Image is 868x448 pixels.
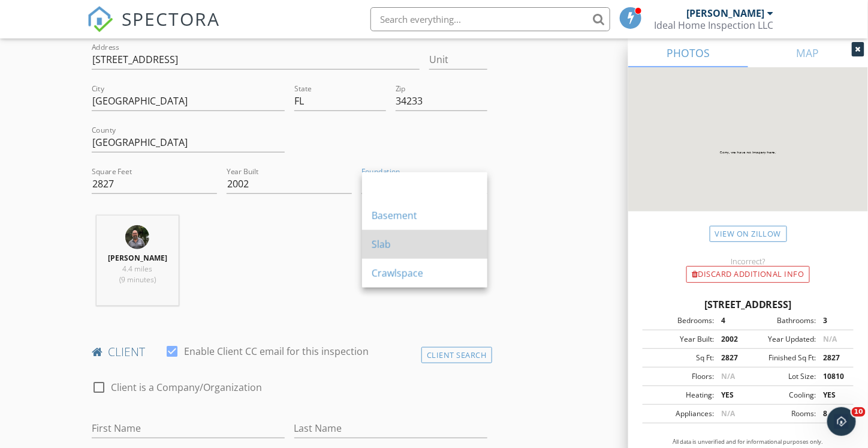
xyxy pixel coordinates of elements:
[646,353,714,363] div: Sq Ft:
[646,390,714,401] div: Heating:
[816,353,850,363] div: 2827
[370,7,610,31] input: Search everything...
[748,408,816,419] div: Rooms:
[714,353,748,363] div: 2827
[372,208,478,223] div: Basement
[122,6,220,31] span: SPECTORA
[852,407,866,417] span: 10
[710,226,787,242] a: View on Zillow
[111,381,262,393] label: Client is a Company/Organization
[119,274,156,285] span: (9 minutes)
[654,19,773,31] div: Ideal Home Inspection LLC
[125,225,149,249] img: 1d62e620be0346008dd6412bbd0e13ac.jpeg
[646,315,714,326] div: Bedrooms:
[372,266,478,280] div: Crawlspace
[816,390,850,401] div: YES
[748,334,816,345] div: Year Updated:
[646,334,714,345] div: Year Built:
[816,371,850,382] div: 10810
[108,253,167,263] strong: [PERSON_NAME]
[184,345,369,357] label: Enable Client CC email for this inspection
[686,266,810,283] div: Discard Additional info
[92,344,487,360] h4: client
[628,38,748,67] a: PHOTOS
[748,371,816,382] div: Lot Size:
[714,334,748,345] div: 2002
[748,315,816,326] div: Bathrooms:
[646,371,714,382] div: Floors:
[816,408,850,419] div: 8
[823,334,837,344] span: N/A
[372,237,478,252] div: Slab
[748,38,868,67] a: MAP
[827,407,856,436] iframe: Intercom live chat
[628,67,868,240] img: streetview
[721,371,735,381] span: N/A
[686,7,764,19] div: [PERSON_NAME]
[816,315,850,326] div: 3
[628,256,868,266] div: Incorrect?
[87,6,113,32] img: The Best Home Inspection Software - Spectora
[714,315,748,326] div: 4
[643,297,854,312] div: [STREET_ADDRESS]
[748,390,816,401] div: Cooling:
[87,16,220,41] a: SPECTORA
[122,264,152,274] span: 4.4 miles
[421,347,492,363] div: Client Search
[646,408,714,419] div: Appliances:
[714,390,748,401] div: YES
[643,438,854,446] p: All data is unverified and for informational purposes only.
[721,408,735,419] span: N/A
[748,353,816,363] div: Finished Sq Ft:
